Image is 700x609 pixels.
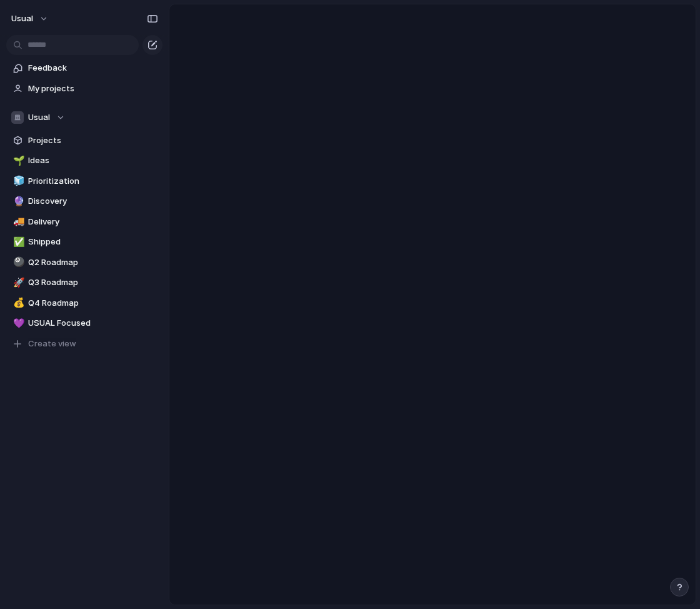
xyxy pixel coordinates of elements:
[28,111,50,124] span: Usual
[6,108,162,127] button: Usual
[13,154,22,168] div: 🌱
[6,79,162,98] a: My projects
[28,256,158,269] span: Q2 Roadmap
[6,172,162,191] a: 🧊Prioritization
[11,236,24,248] button: ✅
[28,154,158,167] span: Ideas
[11,195,24,208] button: 🔮
[6,335,162,353] button: Create view
[11,317,24,330] button: 💜
[6,213,162,231] a: 🚚Delivery
[11,256,24,269] button: 🎱
[6,9,55,29] button: usual
[6,59,162,78] a: Feedback
[11,297,24,310] button: 💰
[13,255,22,269] div: 🎱
[28,297,158,310] span: Q4 Roadmap
[28,276,158,289] span: Q3 Roadmap
[28,83,158,95] span: My projects
[13,296,22,310] div: 💰
[6,294,162,313] a: 💰Q4 Roadmap
[6,273,162,292] a: 🚀Q3 Roadmap
[6,131,162,150] a: Projects
[28,216,158,228] span: Delivery
[13,316,22,331] div: 💜
[28,338,76,350] span: Create view
[28,236,158,248] span: Shipped
[11,276,24,289] button: 🚀
[28,317,158,330] span: USUAL Focused
[11,216,24,228] button: 🚚
[6,314,162,333] a: 💜USUAL Focused
[13,276,22,290] div: 🚀
[28,195,158,208] span: Discovery
[11,154,24,167] button: 🌱
[6,151,162,170] a: 🌱Ideas
[13,194,22,209] div: 🔮
[13,214,22,229] div: 🚚
[28,134,158,147] span: Projects
[6,253,162,272] a: 🎱Q2 Roadmap
[6,233,162,251] a: ✅Shipped
[6,192,162,211] a: 🔮Discovery
[11,175,24,188] button: 🧊
[13,235,22,249] div: ✅
[28,175,158,188] span: Prioritization
[28,62,158,74] span: Feedback
[13,174,22,188] div: 🧊
[11,13,33,25] span: usual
